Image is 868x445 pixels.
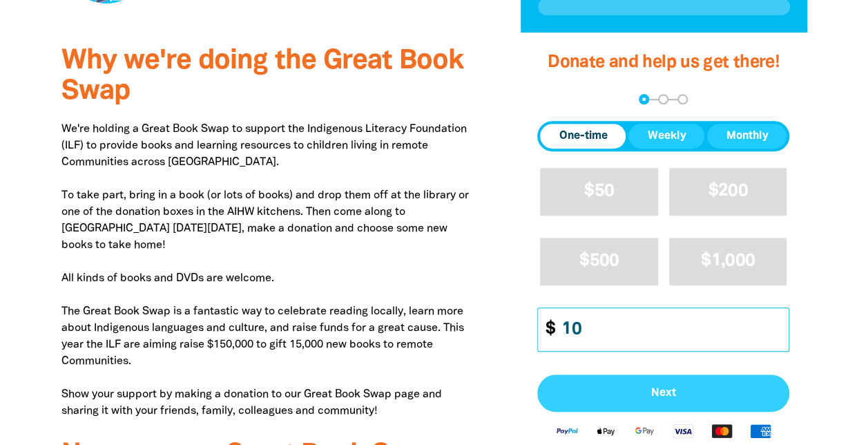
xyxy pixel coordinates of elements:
[540,238,658,285] button: $500
[552,309,789,351] input: Enter custom amount
[579,253,619,269] span: $500
[559,128,607,144] span: One-time
[61,48,463,104] span: Why we're doing the Great Book Swap
[707,124,787,149] button: Monthly
[669,168,787,216] button: $200
[701,253,755,269] span: $1,000
[61,121,479,419] p: We're holding a Great Book Swap to support the Indigenous Literacy Foundation (ILF) to provide bo...
[628,124,704,149] button: Weekly
[548,55,780,70] span: Donate and help us get there!
[552,388,774,399] span: Next
[537,121,789,151] div: Donation frequency
[540,168,658,216] button: $50
[639,94,649,104] button: Navigate to step 1 of 3 to enter your donation amount
[647,128,686,144] span: Weekly
[584,183,614,199] span: $50
[625,423,664,439] img: Google Pay logo
[658,94,668,104] button: Navigate to step 2 of 3 to enter your details
[741,423,780,439] img: American Express logo
[664,423,702,439] img: Visa logo
[726,128,768,144] span: Monthly
[537,375,789,412] button: Pay with Credit Card
[708,183,748,199] span: $200
[702,423,741,439] img: Mastercard logo
[586,423,625,439] img: Apple Pay logo
[538,309,554,351] span: $
[677,94,688,104] button: Navigate to step 3 of 3 to enter your payment details
[540,124,626,149] button: One-time
[548,423,586,439] img: Paypal logo
[669,238,787,285] button: $1,000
